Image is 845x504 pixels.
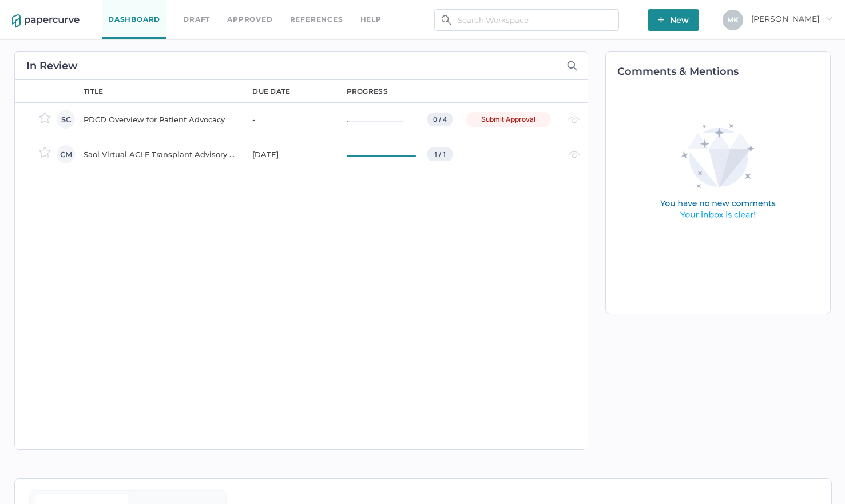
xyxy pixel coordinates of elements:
[57,110,75,129] div: SC
[727,15,739,24] span: M K
[84,113,239,126] div: PDCD Overview for Patient Advocacy
[26,61,78,71] h2: In Review
[39,146,51,158] img: star-inactive.70f2008a.svg
[12,14,80,28] img: papercurve-logo-colour.7244d18c.svg
[567,61,577,71] img: search-icon-expand.c6106642.svg
[39,112,51,123] img: star-inactive.70f2008a.svg
[568,116,580,123] img: eye-light-gray.b6d092a5.svg
[442,15,451,25] img: search.bf03fe8b.svg
[57,145,75,163] div: CM
[241,102,335,137] td: -
[427,147,453,161] div: 1 / 1
[434,9,619,31] input: Search Workspace
[347,86,388,97] div: progress
[466,112,551,127] div: Submit Approval
[360,13,382,26] div: help
[648,9,699,31] button: New
[568,151,580,158] img: eye-light-gray.b6d092a5.svg
[658,17,664,23] img: plus-white.e19ec114.svg
[658,9,689,31] span: New
[636,115,800,230] img: comments-empty-state.0193fcf7.svg
[84,147,239,161] div: Saol Virtual ACLF Transplant Advisory Board
[183,13,210,26] a: Draft
[252,86,290,97] div: due date
[290,13,343,26] a: References
[227,13,272,26] a: Approved
[427,113,453,126] div: 0 / 4
[825,14,833,22] i: arrow_right
[84,86,104,97] div: title
[617,66,830,77] h2: Comments & Mentions
[751,14,833,24] span: [PERSON_NAME]
[252,147,332,161] div: [DATE]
